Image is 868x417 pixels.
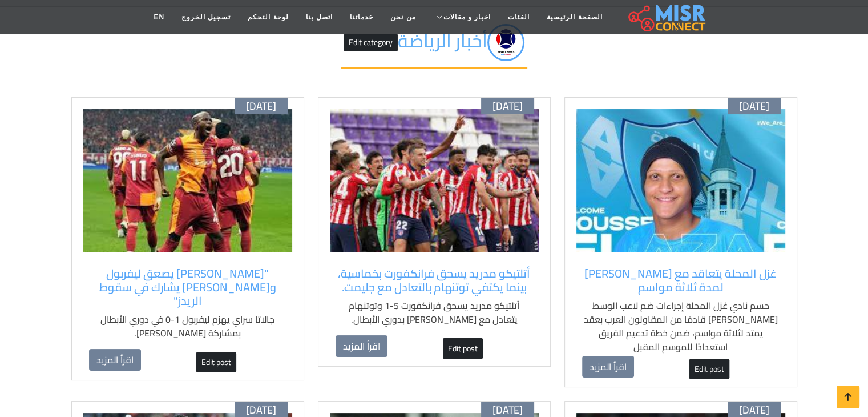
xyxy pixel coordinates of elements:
[499,6,538,28] a: الفئات
[336,299,533,326] p: أتلتيكو مدريد يسحق فرانكفورت 5-1 وتوتنهام يتعادل مع [PERSON_NAME] بدوري الأبطال.
[582,299,780,354] p: حسم نادي غزل المحلة إجراءات ضم لاعب الوسط [PERSON_NAME] قادمًا من المقاولون العرب بعقد يمتد لثلاث...
[89,267,286,308] a: "[PERSON_NAME] يصعق ليفربول و[PERSON_NAME] يشارك في سقوط الريدز"
[576,109,785,252] img: يوسف العزب بعد انضمامه إلى نادي غزل المحلة
[83,109,292,252] img: محمد صلاح في مباراة ليفربول ضد جالاتا سراي بدوري أبطال أوروبا.
[382,6,424,28] a: من نحن
[246,404,276,416] span: [DATE]
[89,349,141,371] a: اقرأ المزيد
[89,312,286,340] p: جالاتا سراي يهزم ليفربول 1-0 في دوري الأبطال بمشاركة [PERSON_NAME].
[582,356,634,378] a: اقرأ المزيد
[196,352,236,372] a: Edit post
[628,3,705,31] img: main.misr_connect
[492,100,523,113] span: [DATE]
[538,6,611,28] a: الصفحة الرئيسية
[246,100,276,113] span: [DATE]
[341,6,382,28] a: خدماتنا
[739,404,769,416] span: [DATE]
[443,12,491,22] span: اخبار و مقالات
[341,24,527,69] h2: أخبار الرياضة
[336,335,387,357] a: اقرأ المزيد
[336,267,533,294] a: أتلتيكو مدريد يسحق فرانكفورت بخماسية، بينما يكتفي توتنهام بالتعادل مع جليمت.
[145,6,173,28] a: EN
[424,6,499,28] a: اخبار و مقالات
[582,267,780,294] a: غزل المحلة يتعاقد مع [PERSON_NAME] لمدة ثلاثة مواسم
[297,6,341,28] a: اتصل بنا
[492,404,523,416] span: [DATE]
[443,338,483,359] a: Edit post
[239,6,297,28] a: لوحة التحكم
[344,34,398,51] button: Edit category
[173,6,239,28] a: تسجيل الخروج
[739,100,769,113] span: [DATE]
[487,24,524,61] img: 6ID61bWmfYNJ38VrOyMM.png
[689,359,729,379] a: Edit post
[330,109,539,252] img: أتلتيكو مدريد يحتفل بخماسية أمام فرانكفورت في دوري أبطال أوروبا.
